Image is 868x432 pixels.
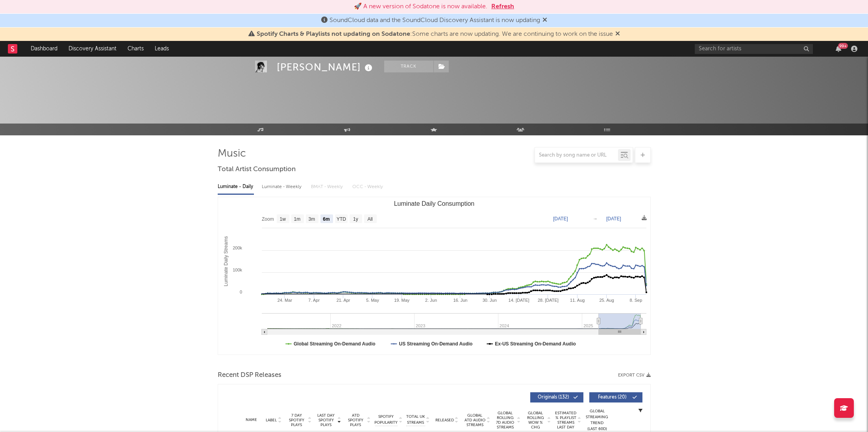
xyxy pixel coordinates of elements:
button: Originals(132) [530,392,583,402]
div: Name [242,417,262,423]
span: Features ( 20 ) [594,395,631,400]
div: 99 + [838,43,848,49]
div: Global Streaming Trend (Last 60D) [585,408,609,432]
span: Released [435,418,454,423]
div: 🚀 A new version of Sodatone is now available. [354,2,487,11]
text: 200k [233,246,242,250]
text: 3m [308,216,315,222]
text: 11. Aug [570,298,585,303]
text: 1y [353,216,358,222]
span: 7 Day Spotify Plays [286,413,307,427]
text: 16. Jun [453,298,467,303]
a: Charts [122,41,149,57]
span: Estimated % Playlist Streams Last Day [555,411,577,430]
text: 0 [239,290,242,294]
span: Label [266,418,277,423]
text: 6m [323,216,329,222]
span: Total UK Streams [406,414,425,426]
text: 21. Apr [336,298,350,303]
text: 1w [279,216,286,222]
button: Export CSV [618,373,651,378]
text: 8. Sep [629,298,642,303]
text: 25. Aug [599,298,614,303]
text: [DATE] [553,216,568,222]
div: Luminate - Daily [218,180,254,194]
span: Spotify Popularity [374,414,398,426]
text: Luminate Daily Consumption [394,200,474,207]
text: 2. Jun [425,298,437,303]
span: Global Rolling WoW % Chg [525,411,546,430]
button: Refresh [491,2,514,11]
div: [PERSON_NAME] [277,61,374,74]
text: 100k [233,268,242,272]
span: Spotify Charts & Playlists not updating on Sodatone [257,31,410,37]
span: Global Rolling 7D Audio Streams [494,411,516,430]
button: Features(20) [589,392,642,402]
span: ATD Spotify Plays [345,413,366,427]
span: Global ATD Audio Streams [464,413,486,427]
span: : Some charts are now updating. We are continuing to work on the issue [257,31,613,37]
div: Luminate - Weekly [262,180,303,194]
button: Track [384,61,433,72]
span: Total Artist Consumption [218,165,296,174]
button: 99+ [836,46,841,52]
input: Search for artists [695,44,813,54]
text: YTD [336,216,346,222]
span: Last Day Spotify Plays [316,413,337,427]
svg: Luminate Daily Consumption [218,197,650,354]
text: 7. Apr [308,298,320,303]
span: Originals ( 132 ) [535,395,572,400]
text: 5. May [366,298,379,303]
text: 24. Mar [277,298,292,303]
span: Dismiss [615,31,620,37]
span: SoundCloud data and the SoundCloud Discovery Assistant is now updating [329,17,540,24]
text: [DATE] [606,216,621,222]
text: 28. [DATE] [537,298,558,303]
text: Global Streaming On-Demand Audio [294,341,376,347]
a: Dashboard [25,41,63,57]
input: Search by song name or URL [535,152,618,159]
text: Luminate Daily Streams [223,236,228,286]
text: US Streaming On-Demand Audio [399,341,472,347]
a: Leads [149,41,174,57]
text: All [367,216,372,222]
text: Zoom [262,216,274,222]
span: Dismiss [542,17,547,24]
text: 19. May [394,298,410,303]
text: Ex-US Streaming On-Demand Audio [495,341,576,347]
text: 1m [294,216,300,222]
text: 14. [DATE] [508,298,529,303]
span: Recent DSP Releases [218,371,281,380]
a: Discovery Assistant [63,41,122,57]
text: 30. Jun [482,298,496,303]
text: → [593,216,598,222]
